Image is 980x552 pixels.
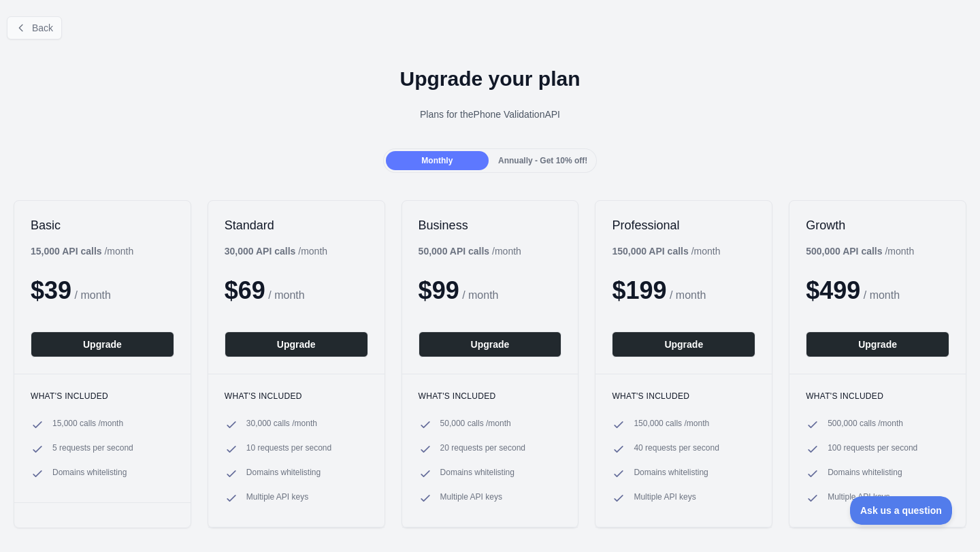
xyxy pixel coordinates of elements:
b: 500,000 API calls [806,246,882,257]
h2: Business [419,217,562,233]
b: 150,000 API calls [612,246,688,257]
h2: Professional [612,217,755,233]
h2: Standard [225,217,368,233]
b: 50,000 API calls [419,246,490,257]
span: $ 499 [806,276,860,304]
div: / month [806,244,914,258]
h2: Growth [806,217,949,233]
span: $ 99 [419,276,459,304]
span: $ 199 [612,276,666,304]
div: / month [419,244,521,258]
div: / month [612,244,720,258]
iframe: Toggle Customer Support [850,496,953,525]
